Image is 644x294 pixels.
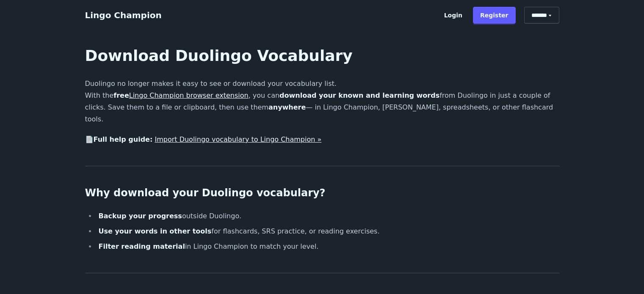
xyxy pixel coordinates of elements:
h2: Why download your Duolingo vocabulary? [85,187,559,200]
a: Import Duolingo vocabulary to Lingo Champion » [155,135,321,143]
strong: free [113,91,249,99]
a: Lingo Champion [85,10,162,20]
strong: Use your words in other tools [99,227,212,235]
a: Register [473,7,516,24]
a: Login [437,7,470,24]
li: in Lingo Champion to match your level. [96,241,559,253]
strong: Filter reading material [99,242,185,250]
strong: download your known and learning words [279,91,439,99]
h1: Download Duolingo Vocabulary [85,47,559,64]
p: Duolingo no longer makes it easy to see or download your vocabulary list. With the , you can from... [85,78,559,125]
p: 📄 [85,134,559,146]
li: for flashcards, SRS practice, or reading exercises. [96,225,559,237]
li: outside Duolingo. [96,210,559,222]
strong: Full help guide: [94,135,153,143]
strong: Backup your progress [99,212,182,220]
strong: anywhere [268,103,306,111]
a: Lingo Champion browser extension [129,91,249,99]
